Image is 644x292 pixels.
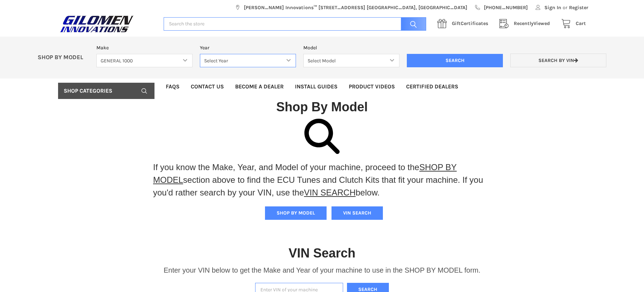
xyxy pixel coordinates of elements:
[400,79,464,95] a: Certified Dealers
[407,54,503,67] input: Search
[484,4,528,11] span: [PHONE_NUMBER]
[58,99,586,115] h1: Shop By Model
[265,206,327,220] button: SHOP BY MODEL
[452,20,488,26] span: Certificates
[164,17,426,31] input: Search the store
[544,4,561,11] span: Sign In
[289,79,343,95] a: Install Guides
[58,83,154,99] a: Shop Categories
[304,188,356,197] a: VIN SEARCH
[200,44,296,51] label: Year
[514,20,550,26] span: Viewed
[495,19,557,28] a: RecentlyViewed
[514,20,533,26] span: Recently
[343,79,400,95] a: Product Videos
[160,79,185,95] a: FAQs
[397,17,426,31] input: Search
[289,245,355,261] h1: VIN Search
[185,79,229,95] a: Contact Us
[153,162,457,185] a: SHOP BY MODEL
[303,44,399,51] label: Model
[58,15,135,33] img: GILOMEN INNOVATIONS
[576,20,586,26] span: Cart
[332,206,383,220] button: VIN SEARCH
[58,15,156,33] a: GILOMEN INNOVATIONS
[96,44,192,51] label: Make
[153,161,491,199] p: If you know the Make, Year, and Model of your machine, proceed to the section above to find the E...
[34,54,93,61] p: SHOP BY MODEL
[510,54,606,67] a: Search by VIN
[244,4,467,11] span: [PERSON_NAME] Innovations™ [STREET_ADDRESS] [GEOGRAPHIC_DATA], [GEOGRAPHIC_DATA]
[229,79,289,95] a: Become a Dealer
[452,20,461,26] span: Gift
[434,19,495,28] a: GiftCertificates
[164,265,480,275] p: Enter your VIN below to get the Make and Year of your machine to use in the SHOP BY MODEL form.
[557,19,586,28] a: Cart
